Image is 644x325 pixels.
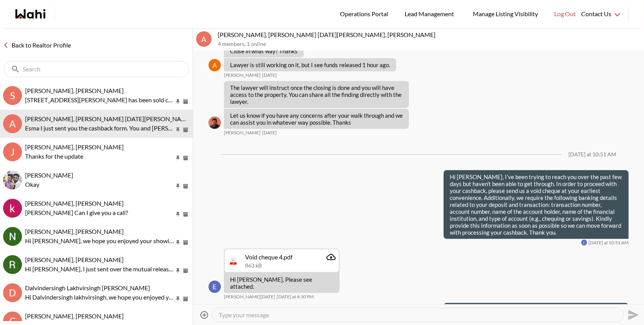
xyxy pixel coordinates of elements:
button: Pin [175,155,182,161]
span: [PERSON_NAME] [224,72,261,78]
div: A [3,114,22,133]
p: Hi [PERSON_NAME], I’ve been trying to reach you over the past few days but haven’t been able to g... [450,173,622,236]
p: Let us know if you have any concerns after your walk through and we can assist you in whatever wa... [230,112,403,126]
button: Archive [182,155,190,161]
img: F [209,117,221,129]
div: Esma Dano [209,281,221,293]
button: Archive [182,239,190,246]
span: [PERSON_NAME], [PERSON_NAME] [DATE][PERSON_NAME], [PERSON_NAME] [25,115,243,122]
img: R [3,255,22,274]
img: N [3,227,22,246]
div: Esma Dano [581,240,587,245]
a: Wahi homepage [15,9,45,19]
p: 4 members , 1 online [218,41,641,47]
span: [PERSON_NAME] [224,130,261,136]
button: Pin [175,211,182,218]
div: A [196,31,212,47]
button: Archive [182,267,190,274]
button: Archive [182,211,190,218]
button: Pin [175,296,182,302]
span: [PERSON_NAME], [PERSON_NAME] [25,312,124,320]
img: E [209,281,221,293]
p: Hi [PERSON_NAME], Please see attached. [230,276,333,290]
time: 2025-09-11T14:51:17.278Z [589,240,629,246]
button: Archive [182,183,190,190]
p: Lawyer is still working on it, but I see funds released 1 hour ago. [230,61,390,68]
div: Nidhi Singh, Behnam [3,227,22,246]
span: 863 kB [245,262,262,269]
span: [PERSON_NAME], [PERSON_NAME] [25,256,124,263]
div: Void cheque 4.pdf [245,253,293,261]
span: Dalvindersingh Lakhvirsingh [PERSON_NAME] [25,284,150,291]
div: S [3,86,22,105]
p: The lawyer will instruct once the closing is done and you will have access to the property. You c... [230,84,403,105]
div: D [3,283,22,302]
button: Archive [182,127,190,133]
p: Esma I just sent you the cashback form. You and [PERSON_NAME] need to sign it. [25,124,174,133]
span: Log Out [554,9,576,19]
span: [PERSON_NAME], [PERSON_NAME] [25,87,124,94]
img: E [581,240,587,245]
p: Hi Dalvindersingh lakhvirsingh, we hope you enjoyed your showings! Did the properties meet your c... [25,293,174,302]
button: Pin [175,98,182,105]
button: Pin [175,267,182,274]
button: Archive [182,98,190,105]
img: k [3,199,22,218]
div: J [3,142,22,161]
img: A [3,171,22,190]
button: Pin [175,239,182,246]
button: Send [624,306,641,323]
p: Close in what way? Thanks [230,47,298,54]
span: Manage Listing Visibility [471,9,540,19]
p: [PERSON_NAME] Can I give you a call? [25,208,174,217]
span: Operations Portal [340,9,391,19]
span: [PERSON_NAME], [PERSON_NAME] [25,143,124,151]
time: 2025-09-11T20:30:04.490Z [277,294,314,300]
span: [PERSON_NAME], [PERSON_NAME] [25,200,124,207]
button: Archive [182,296,190,302]
p: Hi [PERSON_NAME], I just sent over the mutual release. Please take a moment to review and sign it [25,264,174,274]
a: Attachment [326,252,336,262]
img: A [209,59,221,71]
div: [DATE] at 10:51 AM [568,151,616,158]
div: Faraz Azam [209,117,221,129]
span: [PERSON_NAME], [PERSON_NAME] [25,228,124,235]
button: Pin [175,183,182,190]
p: [PERSON_NAME], [PERSON_NAME] [DATE][PERSON_NAME], [PERSON_NAME] [218,31,641,39]
span: [PERSON_NAME][DATE] [224,294,275,300]
div: Rita Kukendran, Behnam [3,255,22,274]
div: Anwar Abamecha [209,59,221,71]
p: Thanks for the update [25,152,174,161]
div: khalid Alvi, Behnam [3,199,22,218]
span: Lead Management [405,9,457,19]
p: Hi [PERSON_NAME], we hope you enjoyed your showings! Did the properties meet your criteria? What ... [25,236,174,245]
div: Antonycharles Anthonipillai, Behnam [3,171,22,190]
p: Okay [25,180,174,189]
input: Search [23,65,172,73]
time: 2025-09-02T21:25:54.752Z [262,72,277,78]
time: 2025-09-02T22:45:47.716Z [262,130,277,136]
span: [PERSON_NAME] [25,171,73,179]
textarea: Type your message [219,311,617,319]
p: [STREET_ADDRESS][PERSON_NAME] has been sold conditionally . It’s not firm yet, but it is currentl... [25,95,174,105]
button: Pin [175,127,182,133]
